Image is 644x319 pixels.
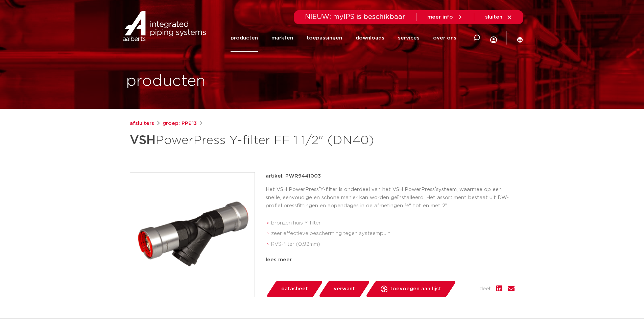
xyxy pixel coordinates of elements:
[266,172,321,180] p: artikel: PWR9441003
[427,15,453,20] span: meer info
[130,130,384,151] h1: PowerPress Y-filter FF 1 1/2" (DN40)
[390,284,441,294] span: toevoegen aan lijst
[319,186,320,190] sup: ®
[271,218,515,229] li: bronzen huis Y-filter
[271,24,293,52] a: markten
[479,285,491,293] span: deel:
[398,24,420,52] a: services
[126,71,206,92] h1: producten
[266,186,515,210] p: Het VSH PowerPress Y-filter is onderdeel van het VSH PowerPress systeem, waarmee op een snelle, e...
[130,134,156,147] strong: VSH
[334,284,355,294] span: verwant
[305,14,405,20] span: NIEUW: myIPS is beschikbaar
[356,24,384,52] a: downloads
[271,239,515,250] li: RVS-filter (0,92mm)
[281,284,308,294] span: datasheet
[163,119,197,128] a: groep: PP913
[231,24,456,52] nav: Menu
[266,256,515,264] div: lees meer
[231,24,258,52] a: producten
[271,250,515,261] li: uitmuntende corrosiebestendigheid door ZnNi coating
[130,119,154,128] a: afsluiters
[318,281,370,297] a: verwant
[271,228,515,239] li: zeer effectieve bescherming tegen systeempuin
[485,14,512,20] a: sluiten
[427,14,463,20] a: meer info
[433,24,456,52] a: over ons
[266,281,323,297] a: datasheet
[307,24,342,52] a: toepassingen
[485,15,502,20] span: sluiten
[435,186,436,190] sup: ®
[130,172,255,297] img: Product Image for VSH PowerPress Y-filter FF 1 1/2" (DN40)
[490,22,497,54] div: my IPS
